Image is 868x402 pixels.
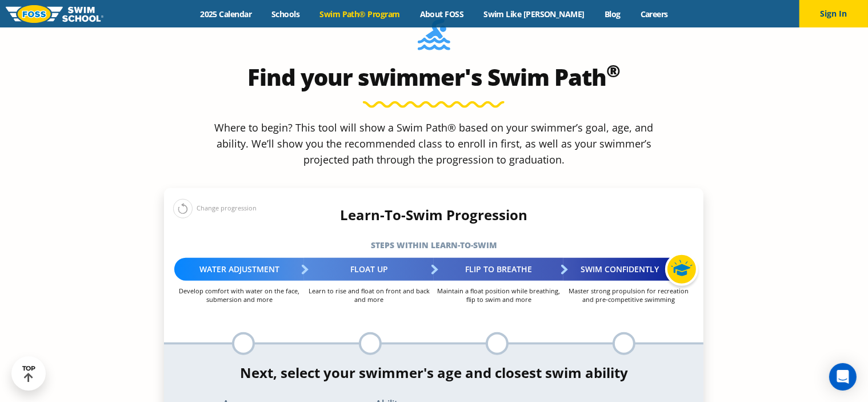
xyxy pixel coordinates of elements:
a: 2025 Calendar [190,9,262,19]
div: Open Intercom Messenger [829,363,857,391]
a: Blog [594,9,630,19]
a: Careers [630,9,678,19]
p: Maintain a float position while breathing, flip to swim and more [434,286,563,304]
img: Foss-Location-Swimming-Pool-Person.svg [418,19,450,58]
div: TOP [22,365,35,383]
h5: Steps within Learn-to-Swim [164,237,703,253]
h4: Next, select your swimmer's age and closest swim ability [164,365,703,381]
a: Swim Path® Program [310,9,410,19]
a: Schools [262,9,310,19]
p: Develop comfort with water on the face, submersion and more [174,286,304,304]
div: Float Up [304,258,434,281]
div: Flip to Breathe [434,258,563,281]
a: About FOSS [410,9,474,19]
img: FOSS Swim School Logo [6,5,103,23]
div: Swim Confidently [563,258,693,281]
a: Swim Like [PERSON_NAME] [474,9,595,19]
div: Change progression [173,198,257,218]
h4: Learn-To-Swim Progression [164,207,703,223]
p: Master strong propulsion for recreation and pre-competitive swimming [563,286,693,304]
p: Where to begin? This tool will show a Swim Path® based on your swimmer’s goal, age, and ability. ... [210,120,658,168]
sup: ® [606,59,620,82]
div: Water Adjustment [174,258,304,281]
p: Learn to rise and float on front and back and more [304,286,434,304]
h2: Find your swimmer's Swim Path [164,63,703,91]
